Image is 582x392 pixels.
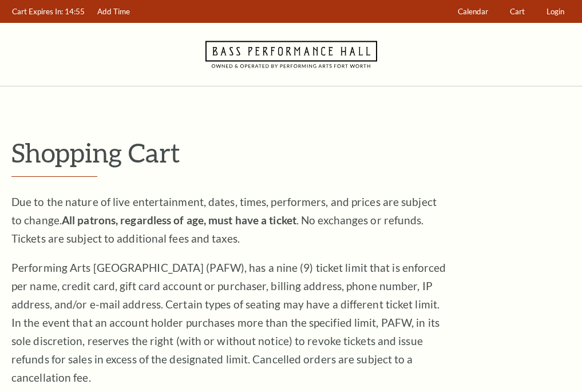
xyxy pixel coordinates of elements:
[65,7,85,16] span: 14:55
[12,7,63,16] span: Cart Expires In:
[541,1,570,23] a: Login
[92,1,136,23] a: Add Time
[458,7,488,16] span: Calendar
[453,1,494,23] a: Calendar
[11,138,571,167] p: Shopping Cart
[11,195,437,245] span: Due to the nature of live entertainment, dates, times, performers, and prices are subject to chan...
[547,7,564,16] span: Login
[62,213,296,227] strong: All patrons, regardless of age, must have a ticket
[505,1,530,23] a: Cart
[11,259,446,387] p: Performing Arts [GEOGRAPHIC_DATA] (PAFW), has a nine (9) ticket limit that is enforced per name, ...
[510,7,525,16] span: Cart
